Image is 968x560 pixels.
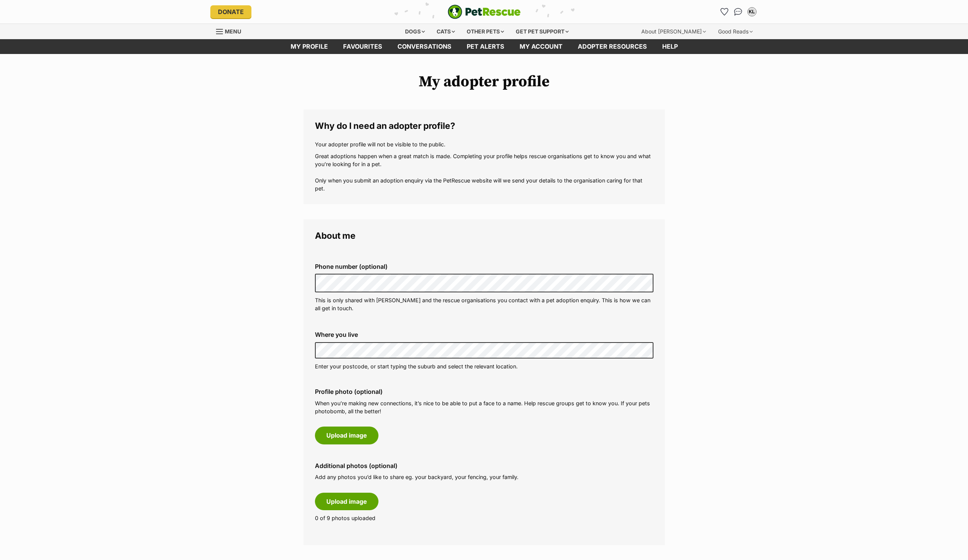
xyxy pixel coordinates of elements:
span: Menu [225,28,241,35]
legend: Why do I need an adopter profile? [315,121,653,131]
button: My account [746,6,758,18]
fieldset: About me [304,219,665,545]
p: When you’re making new connections, it’s nice to be able to put a face to a name. Help rescue gro... [315,399,653,416]
div: Get pet support [510,24,574,39]
a: Donate [210,5,251,18]
a: My account [512,39,570,54]
a: Favourites [718,6,731,18]
a: Menu [216,24,246,38]
p: Your adopter profile will not be visible to the public. [315,140,653,148]
div: Dogs [400,24,430,39]
a: Conversations [732,6,744,18]
div: About [PERSON_NAME] [636,24,711,39]
a: Pet alerts [459,39,512,54]
a: PetRescue [448,5,521,19]
h1: My adopter profile [304,73,665,90]
img: chat-41dd97257d64d25036548639549fe6c8038ab92f7586957e7f3b1b290dea8141.svg [734,8,742,16]
p: 0 of 9 photos uploaded [315,514,653,522]
p: Enter your postcode, or start typing the suburb and select the relevant location. [315,362,653,370]
ul: Account quick links [718,6,758,18]
a: Adopter resources [570,39,655,54]
p: This is only shared with [PERSON_NAME] and the rescue organisations you contact with a pet adopti... [315,296,653,313]
label: Profile photo (optional) [315,388,653,395]
p: Great adoptions happen when a great match is made. Completing your profile helps rescue organisat... [315,152,653,193]
a: Favourites [335,39,390,54]
button: Upload image [315,493,378,510]
a: My profile [283,39,335,54]
p: Add any photos you’d like to share eg. your backyard, your fencing, your family. [315,473,653,481]
legend: About me [315,231,653,241]
div: KL [748,8,756,16]
label: Where you live [315,331,653,338]
div: Good Reads [713,24,758,39]
img: logo-e224e6f780fb5917bec1dbf3a21bbac754714ae5b6737aabdf751b685950b380.svg [448,5,521,19]
button: Upload image [315,427,378,444]
a: Help [655,39,685,54]
a: conversations [390,39,459,54]
fieldset: Why do I need an adopter profile? [304,109,665,204]
div: Other pets [461,24,509,39]
label: Additional photos (optional) [315,462,653,469]
label: Phone number (optional) [315,263,653,270]
div: Cats [431,24,460,39]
